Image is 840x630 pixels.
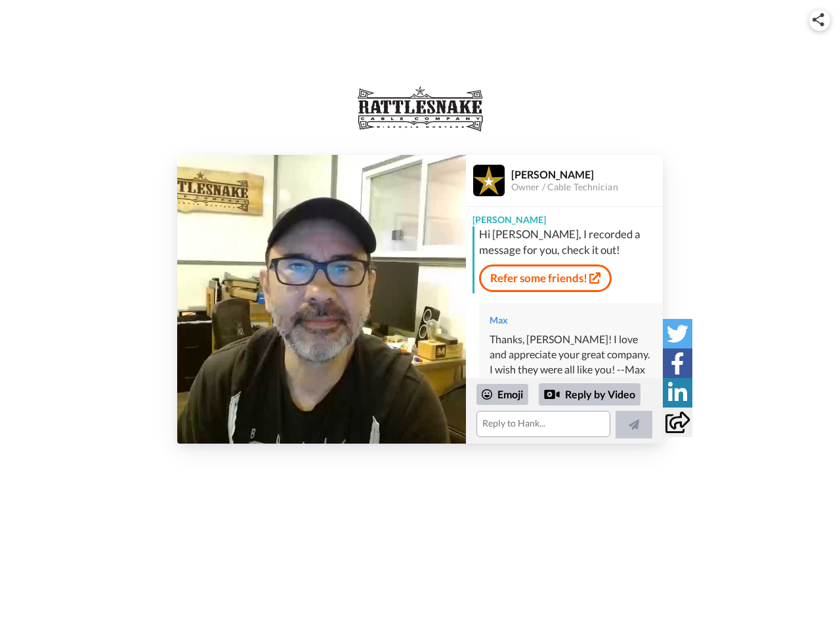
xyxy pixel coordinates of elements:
[466,207,663,226] div: [PERSON_NAME]
[479,226,660,258] div: Hi [PERSON_NAME], I recorded a message for you, check it out!
[479,264,612,292] a: Refer some friends!
[177,155,466,444] img: fb713b71-7f15-4e30-84e2-96852b9c79fe-thumb.jpg
[476,384,528,405] div: Emoji
[511,168,662,180] div: [PERSON_NAME]
[544,387,560,402] div: Reply by Video
[473,165,505,196] img: Profile Image
[351,83,488,135] img: logo
[490,314,652,327] div: Max
[490,332,652,377] div: Thanks, [PERSON_NAME]! I love and appreciate your great company. I wish they were all like you! -...
[511,182,662,193] div: Owner / Cable Technician
[539,383,640,406] div: Reply by Video
[812,13,824,26] img: ic_share.svg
